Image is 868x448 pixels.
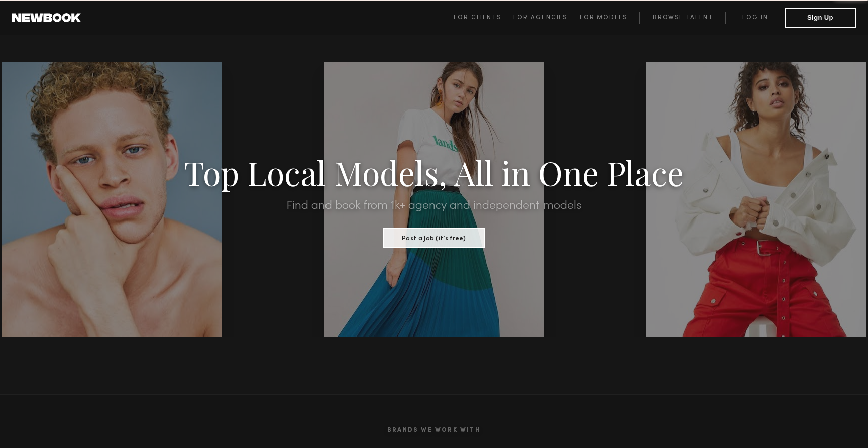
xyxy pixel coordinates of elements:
span: For Models [580,15,627,21]
span: For Clients [454,15,501,21]
a: Log in [725,12,785,24]
h2: Brands We Work With [133,415,735,446]
h2: Find and book from 1k+ agency and independent models [65,200,803,212]
button: Post a Job (it’s free) [383,228,485,248]
h1: Top Local Models, All in One Place [65,157,803,188]
a: For Clients [454,12,513,24]
a: For Agencies [513,12,579,24]
a: Browse Talent [639,12,725,24]
a: Post a Job (it’s free) [383,232,485,243]
a: For Models [580,12,640,24]
button: Sign Up [785,8,856,28]
span: For Agencies [513,15,567,21]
